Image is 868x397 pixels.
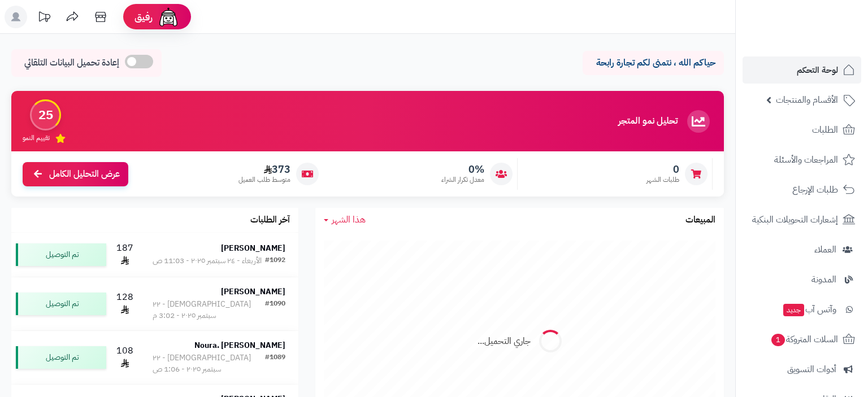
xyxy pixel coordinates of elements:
[743,266,861,293] a: المدونة
[153,255,262,267] div: الأربعاء - ٢٤ سبتمبر ٢٠٢٥ - 11:03 ص
[771,334,785,346] span: 1
[23,133,50,143] span: تقييم النمو
[238,175,290,185] span: متوسط طلب العميل
[811,272,836,287] span: المدونة
[743,146,861,173] a: المراجعات والأسئلة
[797,62,838,78] span: لوحة التحكم
[16,243,106,266] div: تم التوصيل
[646,163,679,176] span: 0
[743,326,861,353] a: السلات المتروكة1
[157,6,180,28] img: ai-face.png
[111,331,140,384] td: 108
[770,331,838,347] span: السلات المتروكة
[743,236,861,263] a: العملاء
[774,152,838,168] span: المراجعات والأسئلة
[646,175,679,185] span: طلبات الشهر
[743,356,861,383] a: أدوات التسويق
[111,233,140,277] td: 187
[265,352,285,375] div: #1089
[743,176,861,203] a: طلبات الإرجاع
[23,162,128,186] a: عرض التحليل الكامل
[743,296,861,323] a: وآتس آبجديد
[194,339,285,351] strong: Noura. [PERSON_NAME]
[16,293,106,315] div: تم التوصيل
[265,255,285,267] div: #1092
[812,122,838,138] span: الطلبات
[30,6,58,31] a: تحديثات المنصة
[265,299,285,321] div: #1090
[791,30,857,54] img: logo-2.png
[250,215,290,225] h3: آخر الطلبات
[782,302,836,317] span: وآتس آب
[134,10,153,24] span: رفيق
[111,277,140,330] td: 128
[153,352,265,375] div: [DEMOGRAPHIC_DATA] - ٢٢ سبتمبر ٢٠٢٥ - 1:06 ص
[591,56,715,69] p: حياكم الله ، نتمنى لكم تجارة رابحة
[776,92,838,108] span: الأقسام والمنتجات
[618,116,678,126] h3: تحليل نمو المتجر
[49,168,120,181] span: عرض التحليل الكامل
[24,56,119,69] span: إعادة تحميل البيانات التلقائي
[16,346,106,369] div: تم التوصيل
[238,163,290,176] span: 373
[787,361,836,377] span: أدوات التسويق
[752,212,838,228] span: إشعارات التحويلات البنكية
[221,242,285,254] strong: [PERSON_NAME]
[478,335,531,348] div: جاري التحميل...
[743,116,861,143] a: الطلبات
[332,213,366,226] span: هذا الشهر
[743,206,861,233] a: إشعارات التحويلات البنكية
[685,215,715,225] h3: المبيعات
[743,56,861,84] a: لوحة التحكم
[792,182,838,198] span: طلبات الإرجاع
[783,304,804,316] span: جديد
[324,213,366,226] a: هذا الشهر
[153,299,265,321] div: [DEMOGRAPHIC_DATA] - ٢٢ سبتمبر ٢٠٢٥ - 3:02 م
[221,286,285,298] strong: [PERSON_NAME]
[441,175,484,185] span: معدل تكرار الشراء
[441,163,484,176] span: 0%
[814,242,836,258] span: العملاء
